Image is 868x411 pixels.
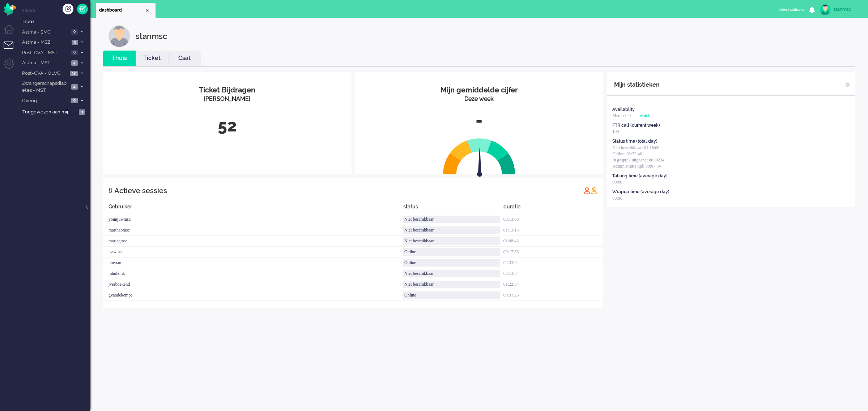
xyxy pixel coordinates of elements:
span: 6 [71,98,78,103]
span: Post-CVA - OLVG [21,70,68,77]
button: Select status [774,4,809,15]
div: Niet beschikbaar [403,226,500,234]
li: Ticket [136,51,168,66]
div: isawmsc [103,247,403,258]
div: Gebruiker [103,203,403,214]
span: Zwangerschapsdiabetes - MST [21,80,69,94]
div: 00:31:26 [503,290,604,301]
div: 01:22:54 [503,279,604,290]
span: 100 [612,129,619,134]
img: flow_omnibird.svg [4,3,16,16]
div: Online [403,291,500,299]
div: 8 [109,183,112,198]
span: Inbox [22,18,90,25]
span: Astma - MSZ [21,39,69,46]
div: marjagmsc [103,236,403,247]
div: Deze week [361,95,598,103]
div: status [403,203,503,214]
div: 03:13:34 [503,268,604,279]
div: jverboekend [103,279,403,290]
span: 3 [79,109,85,115]
a: Csat [168,54,201,62]
img: profile_orange.svg [591,187,598,194]
div: stanmsc [834,6,861,13]
span: 0 [71,29,78,35]
span: 00:00 [612,179,622,185]
li: Select status [774,2,809,18]
div: Niet beschikbaar [403,237,500,245]
a: Thuis [103,54,136,62]
div: Online [403,248,500,256]
span: 4 [71,60,78,66]
li: Views [22,7,90,13]
li: Thuis [103,51,136,66]
span: Medisch:0 [612,113,631,118]
div: Ticket Bijdragen [109,85,346,95]
span: Astma - SMC [21,29,69,36]
div: duratie [503,203,604,214]
li: Dashboard [96,3,156,18]
div: hbenard [103,258,403,268]
div: Creëer ticket [63,4,73,14]
div: Close tab [144,8,150,13]
li: Csat [168,51,201,66]
div: 00:17:36 [503,247,604,258]
img: arrow.svg [464,147,495,178]
a: Toegewezen aan mij 3 [21,108,90,116]
img: avatar [820,4,831,15]
span: 12 [70,71,78,76]
a: Omnidesk [4,5,16,10]
span: Niet beschikbaar: 01:18:06 Online: 02:32:46 In gesprek uitgaand: 00:06:34 Administratie tijd: 00:... [612,145,664,169]
li: Tickets menu [4,42,20,58]
div: [PERSON_NAME] [109,95,346,103]
div: Niet beschikbaar [403,281,500,288]
img: semi_circle.svg [443,138,515,174]
div: mhulzink [103,268,403,279]
span: watch [640,113,650,118]
span: dashboard [99,7,144,13]
li: Dashboard menu [4,25,20,41]
span: 00:00 [612,196,622,201]
a: Ticket [136,54,168,62]
a: stanmsc [818,4,861,15]
div: Status time (total day) [612,138,658,144]
span: Astma - MST [21,60,69,66]
div: 52 [109,114,346,138]
div: stanmsc [136,25,167,47]
span: 3 [72,40,78,45]
div: gvandekempe [103,290,403,301]
div: Availablity [612,107,635,113]
div: Niet beschikbaar [403,216,500,223]
div: Mijn statistieken [614,78,660,92]
span: Overig [21,98,69,104]
div: 04:33:04 [503,258,604,268]
div: 00:13:00 [503,214,604,225]
img: profile_red.svg [583,187,591,194]
div: younjuwmsc [103,214,403,225]
div: Actieve sessies [114,183,167,198]
div: Niet beschikbaar [403,270,500,277]
a: Quick Ticket [77,4,88,14]
span: Post-CVA - MST [21,49,69,56]
div: Online [403,259,500,267]
span: Select status [778,7,800,12]
div: Talking time (average day) [612,173,668,179]
div: Wrapup time (average day) [612,189,669,195]
a: Inbox [21,17,90,25]
span: 4 [71,84,78,90]
div: Mijn gemiddelde cijfer [361,85,598,95]
div: 01:08:43 [503,236,604,247]
li: Admin menu [4,59,20,75]
img: customer.svg [109,25,130,47]
div: marthabmsc [103,225,403,236]
span: Toegewezen aan mij [22,109,77,116]
span: 0 [71,50,78,55]
div: 01:13:13 [503,225,604,236]
div: - [361,109,598,133]
div: FTR call (current week) [612,122,660,129]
